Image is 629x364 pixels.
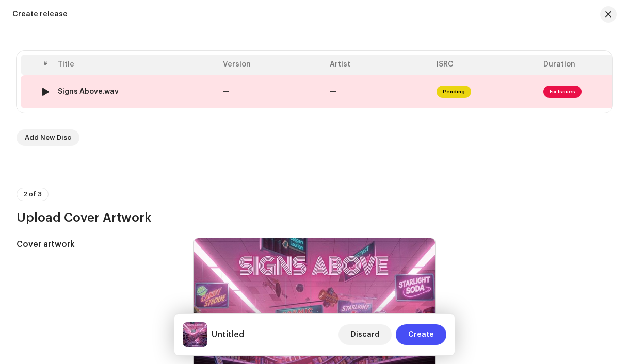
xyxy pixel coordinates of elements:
[183,322,207,347] img: a08a2466-6766-4b4d-9aa4-b3bae204ea7b
[54,55,219,75] th: Title
[437,86,471,98] span: Pending
[326,55,432,75] th: Artist
[223,88,230,95] span: —
[219,55,326,75] th: Version
[396,324,446,345] button: Create
[408,324,434,345] span: Create
[351,324,379,345] span: Discard
[338,324,392,345] button: Discard
[212,328,244,341] h5: Untitled
[330,88,336,95] span: —
[432,55,539,75] th: ISRC
[17,209,612,226] h3: Upload Cover Artwork
[543,86,582,98] span: Fix Issues
[17,238,178,251] h5: Cover artwork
